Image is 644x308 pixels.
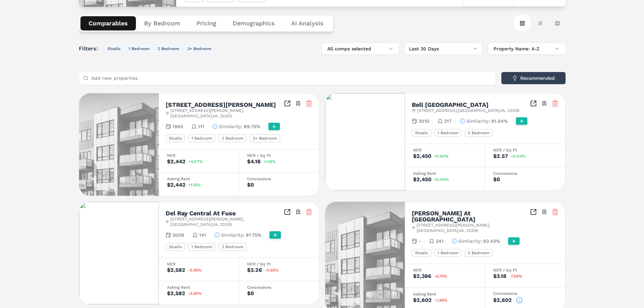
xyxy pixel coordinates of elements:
div: A [516,117,527,125]
div: NER / Sq Ft [247,262,311,266]
span: 2009 [172,232,184,238]
div: 1 Bedroom [434,249,462,257]
span: 141 [199,232,206,238]
div: $2,386 [413,274,431,279]
span: +0.82% [434,154,449,158]
div: $0 [247,291,254,296]
div: $2,450 [413,153,431,159]
div: 1 Bedroom [188,134,216,142]
div: 2 Bedroom [464,129,493,137]
div: 3+ Bedroom [249,134,280,142]
button: Property Name: A-Z [488,43,566,55]
span: -1.98% [434,298,448,302]
div: $3.26 [247,267,262,273]
button: AI Analysis [283,16,332,30]
span: +1.15% [263,160,276,164]
div: Asking Rent [413,292,477,296]
button: Studio [105,45,123,53]
div: $0 [493,177,500,182]
button: Similarity:93.42% [452,238,500,244]
div: NER [413,148,477,152]
div: NER [167,153,231,158]
div: A [508,237,520,245]
div: Concessions [493,171,557,175]
span: 2010 [419,118,429,124]
input: Add new properties [91,71,492,85]
div: Studio [166,134,185,142]
div: 1 Bedroom [434,129,462,137]
div: $2,442 [167,182,186,188]
span: -7.58% [509,274,522,278]
button: 2 Bedroom [155,45,182,53]
div: $2.57 [493,153,508,159]
h2: [STREET_ADDRESS][PERSON_NAME] [166,102,276,108]
span: [STREET_ADDRESS][PERSON_NAME] , [GEOGRAPHIC_DATA] , VA , 22302 [170,108,284,119]
button: Pricing [188,16,224,30]
div: A [268,123,280,130]
div: $2,602 [493,298,512,303]
span: -5.65% [188,291,202,295]
div: Studio [412,249,431,257]
div: $2,442 [167,159,186,164]
span: -6.74% [434,274,447,278]
div: Asking Rent [167,285,231,289]
span: -5.65% [265,268,279,272]
h2: Bell [GEOGRAPHIC_DATA] [412,102,488,108]
div: NER / Sq Ft [493,148,557,152]
a: Inspect Comparables [530,100,537,107]
span: Similarity : [221,232,244,238]
span: 91.75% [246,232,261,238]
div: 2 Bedroom [464,249,493,257]
div: Concessions [247,177,311,181]
span: 93.42% [483,238,500,244]
button: By Bedroom [136,16,188,30]
div: $2,450 [413,177,431,182]
button: Similarity:91.75% [214,232,261,238]
span: [STREET_ADDRESS] , [GEOGRAPHIC_DATA] , VA , 22206 [417,108,519,113]
a: Inspect Comparables [530,209,537,215]
button: Similarity:91.04% [460,118,508,124]
div: NER [167,262,231,266]
div: 2 Bedroom [218,134,247,142]
button: 3+ Bedroom [185,45,214,53]
h2: Del Ray Central At Fuse [166,210,236,216]
button: All comps selected [321,43,399,55]
div: $2,582 [167,267,185,273]
span: +4.07% [188,160,203,164]
span: [STREET_ADDRESS][PERSON_NAME] , [GEOGRAPHIC_DATA] , VA , 22206 [416,222,530,233]
div: $0 [247,182,254,188]
span: Similarity : [467,118,490,124]
div: NER / Sq Ft [247,153,311,158]
button: 1 Bedroom [126,45,152,53]
a: Inspect Comparables [284,209,291,215]
button: Recommended [501,72,566,84]
div: NER [413,268,477,272]
span: 241 [436,238,444,244]
span: +1.15% [188,183,201,187]
span: Similarity : [219,123,242,130]
span: 111 [198,123,204,130]
span: 217 [444,118,452,124]
div: Asking Rent [167,177,231,181]
div: Studio [166,243,185,251]
span: Filters: [79,45,102,53]
div: $3.18 [493,274,506,279]
div: $4.18 [247,159,261,164]
span: -5.96% [188,268,202,272]
span: +0.04% [434,177,449,182]
div: $2,602 [413,298,432,303]
button: Demographics [224,16,283,30]
div: NER / Sq Ft [493,268,557,272]
span: Similarity : [458,238,482,244]
button: Comparables [80,16,136,30]
div: A [269,231,281,239]
h2: [PERSON_NAME] At [GEOGRAPHIC_DATA] [412,210,530,222]
div: 2 Bedroom [218,243,247,251]
div: Concessions [493,291,557,295]
span: +0.04% [511,154,526,158]
span: 1965 [172,123,183,130]
span: - [419,238,421,244]
span: [STREET_ADDRESS][PERSON_NAME] , [GEOGRAPHIC_DATA] , VA , 22305 [170,216,284,227]
div: 1 Bedroom [188,243,216,251]
div: $2,582 [167,291,185,296]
